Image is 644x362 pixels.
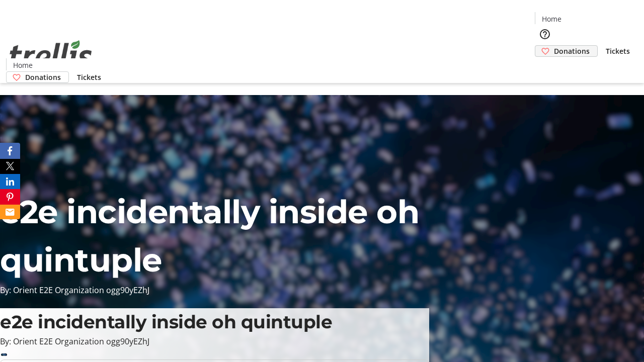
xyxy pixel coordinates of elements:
[6,71,69,83] a: Donations
[77,72,101,82] span: Tickets
[598,46,638,56] a: Tickets
[535,14,568,24] a: Home
[535,57,555,77] button: Cart
[535,45,598,57] a: Donations
[25,72,61,82] span: Donations
[554,46,590,56] span: Donations
[535,24,555,44] button: Help
[6,29,96,79] img: Orient E2E Organization ogg90yEZhJ's Logo
[606,46,630,56] span: Tickets
[542,14,561,24] span: Home
[69,72,109,82] a: Tickets
[13,60,33,70] span: Home
[7,60,39,70] a: Home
